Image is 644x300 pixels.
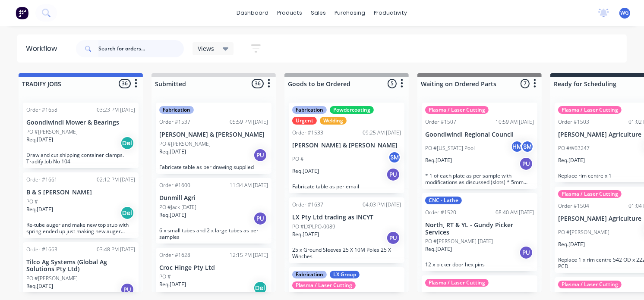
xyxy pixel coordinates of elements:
p: 6 x small tubes and 2 x large tubes as per samples [159,227,268,240]
p: Re-tube auger and make new top stub with spring ended up just making new auger because needed fli... [26,222,135,234]
div: PU [120,283,134,297]
div: PU [519,246,533,259]
div: Order #1600 [159,181,190,189]
div: PU [386,231,400,245]
div: 03:23 PM [DATE] [97,106,135,114]
p: PO # [26,198,38,206]
div: 10:59 AM [DATE] [496,118,534,126]
p: PO #[US_STATE] Pool [425,144,475,152]
div: Order #165803:23 PM [DATE]Goondiwindi Mower & BearingsPO #[PERSON_NAME]Req.[DATE]DelDraw and cut ... [23,103,139,168]
a: dashboard [233,6,273,19]
div: purchasing [331,6,370,19]
div: 04:03 PM [DATE] [363,201,401,209]
p: Req. [DATE] [26,206,53,213]
div: Order #1507 [425,118,456,126]
div: Order #1661 [26,176,57,184]
div: Plasma / Laser Cutting [425,106,489,114]
div: PU [386,168,400,181]
p: Draw and cut shipping container clamps. Tradify Job No 104 [26,152,135,165]
p: Req. [DATE] [558,156,585,164]
p: LX Pty Ltd trading as INCYT [292,214,401,221]
div: FabricationOrder #153705:59 PM [DATE][PERSON_NAME] & [PERSON_NAME]PO #[PERSON_NAME]Req.[DATE]PUFa... [156,103,271,174]
span: Views [198,44,214,53]
p: Goondiwindi Mower & Bearings [26,119,135,126]
div: HM [511,140,524,153]
div: Order #1503 [558,118,589,126]
div: sales [307,6,331,19]
p: PO #[PERSON_NAME] [26,128,78,136]
div: Fabrication [159,106,194,114]
div: Plasma / Laser Cutting [558,281,622,288]
p: Req. [DATE] [159,281,186,288]
p: Fabricate table as per drawing supplied [159,164,268,170]
div: PU [519,157,533,171]
p: Req. [DATE] [159,148,186,156]
div: Fabrication [292,271,327,278]
div: Fabrication [292,106,327,114]
div: 02:12 PM [DATE] [97,176,135,184]
p: Req. [DATE] [26,136,53,144]
div: Plasma / Laser CuttingOrder #150710:59 AM [DATE]Goondiwindi Regional CouncilPO #[US_STATE] PoolHM... [422,103,537,189]
div: Del [120,206,134,220]
div: Welding [320,117,347,125]
p: PO #Jack [DATE] [159,203,196,211]
div: Workflow [26,44,61,54]
p: North, RT & YL - Gundy Picker Services [425,222,534,236]
div: Plasma / Laser Cutting [558,190,622,198]
div: Order #166102:12 PM [DATE]B & S [PERSON_NAME]PO #Req.[DATE]DelRe-tube auger and make new top stub... [23,172,139,238]
input: Search for orders... [98,40,184,57]
div: Urgent [339,292,364,300]
p: B & S [PERSON_NAME] [26,189,135,196]
div: Order #1533 [292,129,323,137]
p: Req. [DATE] [159,211,186,219]
p: Tilco Ag Systems (Global Ag Solutions Pty Ltd) [26,259,135,273]
div: 09:25 AM [DATE] [363,129,401,137]
p: PO # [159,273,171,281]
div: Order #1637 [292,201,323,209]
div: Order #1520 [425,209,456,216]
div: Del [120,136,134,150]
p: Req. [DATE] [425,156,452,164]
div: Plasma / Laser Cutting [292,281,356,289]
p: PO #[PERSON_NAME] [26,275,78,282]
p: [PERSON_NAME] & [PERSON_NAME] [292,142,401,149]
div: SM [388,151,401,164]
div: Del [253,281,267,295]
div: FabricationPowdercoatingUrgentWeldingOrder #153309:25 AM [DATE][PERSON_NAME] & [PERSON_NAME]PO #S... [289,103,404,193]
p: PO #W03247 [558,144,590,152]
p: PO #[PERSON_NAME] [159,140,211,148]
p: Dunmill Agri [159,194,268,202]
div: Order #160011:34 AM [DATE]Dunmill AgriPO #Jack [DATE]Req.[DATE]PU6 x small tubes and 2 x large tu... [156,178,271,244]
div: 05:00 PM [DATE] [496,291,534,299]
p: [PERSON_NAME] & [PERSON_NAME] [159,131,268,138]
div: Order #1628 [159,251,190,259]
p: PO # [292,155,304,163]
div: LX Group [330,271,360,278]
div: CNC - Lathe [425,197,462,204]
div: Powdercoating [292,292,336,300]
div: productivity [370,6,412,19]
div: SM [521,140,534,153]
div: 11:34 AM [DATE] [230,181,268,189]
div: 12:15 PM [DATE] [230,251,268,259]
p: Req. [DATE] [292,231,319,238]
p: 12 x picker door hex pins [425,261,534,268]
img: Factory [16,6,28,19]
p: Fabricate table as per email [292,183,401,190]
div: 03:48 PM [DATE] [97,246,135,253]
div: Plasma / Laser Cutting [558,106,622,114]
div: Plasma / Laser Cutting [425,279,489,287]
div: Urgent [292,117,317,125]
div: Order #1663 [26,246,57,253]
div: CNC - LatheOrder #152008:40 AM [DATE]North, RT & YL - Gundy Picker ServicesPO #[PERSON_NAME] [DAT... [422,193,537,272]
div: Order #1544 [425,291,456,299]
div: Order #1658 [26,106,57,114]
div: Powdercoating [330,106,374,114]
div: products [273,6,307,19]
div: PU [253,212,267,225]
div: Order #1504 [558,202,589,210]
div: 08:40 AM [DATE] [496,209,534,216]
div: Order #163704:03 PM [DATE]LX Pty Ltd trading as INCYTPO #LXPLPO-0089Req.[DATE]PU25 x Ground Sleev... [289,197,404,263]
p: Req. [DATE] [425,245,452,253]
p: Req. [DATE] [292,167,319,175]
